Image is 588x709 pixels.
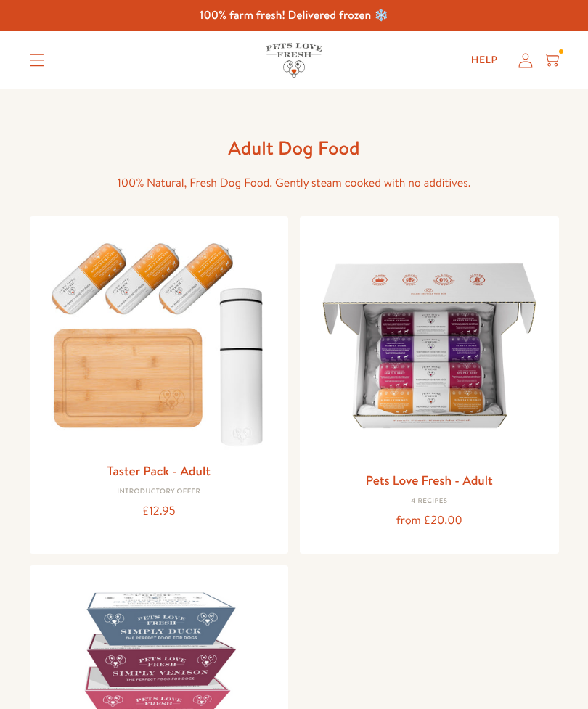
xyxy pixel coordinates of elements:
summary: Translation missing: en.sections.header.menu [18,42,56,78]
div: 4 Recipes [311,497,547,506]
img: Pets Love Fresh [266,43,322,77]
div: £12.95 [41,501,277,521]
img: Taster Pack - Adult [41,228,277,454]
a: Pets Love Fresh - Adult [366,471,493,489]
img: Pets Love Fresh - Adult [311,228,547,464]
h1: Adult Dog Food [62,136,526,160]
a: Help [460,46,510,75]
div: from £20.00 [311,511,547,530]
a: Taster Pack - Adult [107,462,211,480]
span: 100% Natural, Fresh Dog Food. Gently steam cooked with no additives. [117,175,470,191]
div: Introductory Offer [41,488,277,496]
